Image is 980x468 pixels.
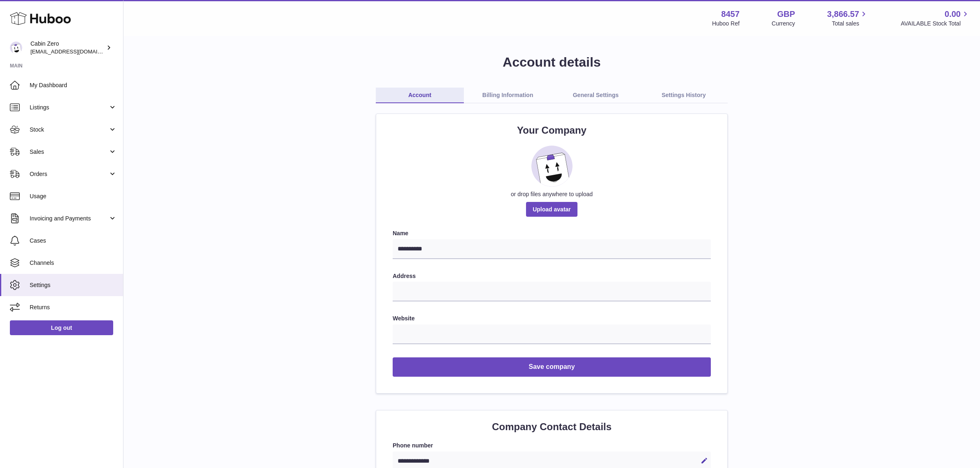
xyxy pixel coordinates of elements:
span: Channels [30,259,117,267]
label: Address [393,272,711,280]
div: Currency [772,20,795,28]
a: Billing Information [464,88,552,103]
div: or drop files anywhere to upload [393,190,711,198]
a: General Settings [552,88,640,103]
a: 0.00 AVAILABLE Stock Total [901,9,970,28]
button: Save company [393,357,711,377]
h1: Account details [137,53,967,71]
a: Settings History [640,88,728,103]
strong: GBP [777,9,795,20]
span: AVAILABLE Stock Total [901,20,970,28]
label: Website [393,315,711,322]
span: Invoicing and Payments [30,215,108,222]
span: Orders [30,170,108,178]
h2: Company Contact Details [393,420,711,433]
span: Settings [30,281,117,289]
span: 0.00 [945,9,961,20]
img: internalAdmin-8457@internal.huboo.com [10,42,22,54]
span: My Dashboard [30,81,117,89]
h2: Your Company [393,124,711,137]
span: Cases [30,237,117,245]
a: Account [376,88,464,103]
img: placeholder_image.svg [531,146,573,187]
strong: 8457 [721,9,740,20]
span: [EMAIL_ADDRESS][DOMAIN_NAME] [30,48,121,55]
span: Total sales [832,20,868,28]
span: Stock [30,126,108,134]
span: Returns [30,304,117,311]
div: Cabin Zero [30,40,105,56]
label: Name [393,229,711,237]
div: Huboo Ref [712,20,740,28]
span: Listings [30,104,108,111]
span: Sales [30,148,108,156]
span: 3,866.57 [827,9,859,20]
a: 3,866.57 Total sales [827,9,869,28]
span: Upload avatar [526,202,577,217]
a: Log out [10,320,113,335]
label: Phone number [393,442,711,449]
span: Usage [30,192,117,200]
